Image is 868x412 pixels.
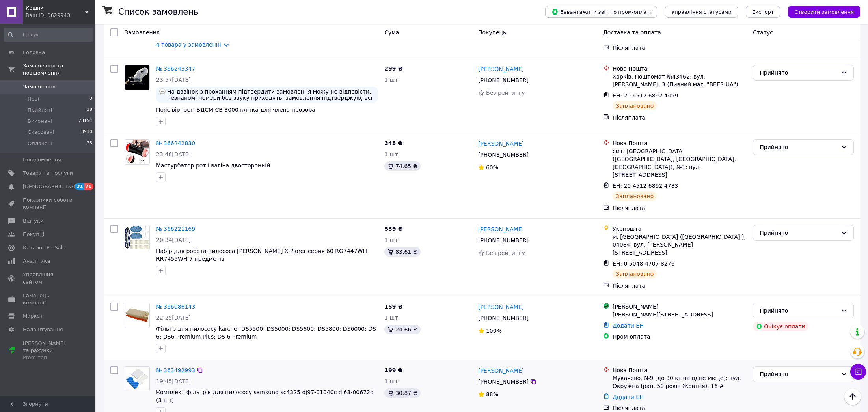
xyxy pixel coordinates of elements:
span: Статус [753,29,773,36]
div: Прийнято [760,68,838,77]
div: Післяплата [613,282,747,290]
div: Післяплата [613,404,747,412]
div: Укрпошта [613,225,747,233]
span: 1 шт. [384,237,400,243]
div: Prom топ [23,354,73,361]
button: Управління статусами [665,6,738,18]
a: № 366242830 [156,140,195,146]
span: [PHONE_NUMBER] [478,315,529,321]
a: № 363492993 [156,367,195,373]
span: 299 ₴ [384,66,402,72]
span: 19:45[DATE] [156,378,191,384]
a: Фото товару [125,65,150,90]
div: 83.61 ₴ [384,247,420,257]
span: 159 ₴ [384,303,402,310]
span: [PHONE_NUMBER] [478,152,529,158]
span: [PERSON_NAME] та рахунки [23,340,73,361]
div: Прийнято [760,306,838,315]
span: Завантажити звіт по пром-оплаті [551,8,651,15]
span: 539 ₴ [384,226,402,232]
span: Маркет [23,313,43,320]
span: Аналітика [23,258,50,265]
span: Комплект фільтрів для пилососу samsung sc4325 dj97-01040c dj63-00672d (3 шт) [156,389,374,403]
a: Додати ЕН [613,322,644,329]
button: Експорт [746,6,780,18]
span: Покупець [478,29,506,36]
span: Скасовані [28,129,54,136]
span: 25 [87,140,92,147]
div: Післяплата [613,44,747,52]
div: Заплановано [613,191,657,201]
span: Замовлення [23,83,56,90]
div: Післяплата [613,114,747,122]
span: Замовлення та повідомлення [23,62,95,77]
a: Набір для робота пилососа [PERSON_NAME] X-Plorer серия 60 RG7447WH RR7455WH 7 предметів [156,248,367,262]
span: 60% [486,164,498,170]
div: Заплановано [613,101,657,110]
span: 23:48[DATE] [156,151,191,157]
a: Створити замовлення [780,8,860,15]
span: Повідомлення [23,156,61,163]
div: Нова Пошта [613,366,747,374]
span: Показники роботи компанії [23,197,73,211]
a: [PERSON_NAME] [478,225,524,233]
span: Товари та послуги [23,170,73,177]
input: Пошук [4,28,93,42]
span: 23:57[DATE] [156,77,191,83]
div: Нова Пошта [613,65,747,73]
div: 30.87 ₴ [384,388,420,398]
a: Фільтр для пилососу karcher DS5500; DS5000; DS5600; DS5800; DS6000; DS 6; DS6 Premium Plus; DS 6 ... [156,326,376,340]
div: [PERSON_NAME] [613,303,747,311]
div: Післяплата [613,204,747,212]
a: № 366086143 [156,303,195,310]
span: 1 шт. [384,151,400,157]
span: Доставка та оплата [603,29,661,36]
a: № 366221169 [156,226,195,232]
a: Фото товару [125,139,150,165]
img: Фото товару [125,65,149,90]
span: 1 шт. [384,378,400,384]
span: 1 шт. [384,77,400,83]
span: 22:25[DATE] [156,315,191,321]
span: Нові [28,96,39,103]
span: ЕН: 20 4512 6892 4783 [613,183,678,189]
span: 1 шт. [384,315,400,321]
a: Мастурбатор рот і вагіна двосторонній [156,162,270,169]
div: м. [GEOGRAPHIC_DATA] ([GEOGRAPHIC_DATA].), 04084, вул. [PERSON_NAME][STREET_ADDRESS] [613,233,747,257]
span: Управління статусами [671,9,732,15]
a: Пояс вірності БДСМ CB 3000 клітка для члена прозора [156,107,315,113]
div: Мукачево, №9 (до 30 кг на одне місце): вул. Окружна (ран. 50 років Жовтня), 16-А [613,374,747,390]
div: Прийнято [760,370,838,378]
a: [PERSON_NAME] [478,65,524,73]
span: Гаманець компанії [23,292,73,306]
span: Без рейтингу [486,250,525,256]
button: Наверх [844,388,861,405]
span: [DEMOGRAPHIC_DATA] [23,183,81,190]
button: Чат з покупцем [850,364,866,380]
span: 28154 [78,118,92,125]
div: Нова Пошта [613,139,747,147]
a: Фото товару [125,225,150,250]
span: Налаштування [23,326,63,333]
div: Прийнято [760,143,838,152]
span: Відгуки [23,217,43,225]
span: Прийняті [28,107,52,114]
span: Виконані [28,118,52,125]
a: № 366243347 [156,66,195,72]
span: 31 [75,183,84,190]
span: 20:34[DATE] [156,237,191,243]
span: 38 [87,107,92,114]
span: На дзвінок з проханням підтвердити замовлення можу не відповісти, незнайомі номери без звуку прих... [167,88,375,101]
a: Фото товару [125,303,150,328]
span: Кошик [26,5,85,12]
span: Cума [384,29,399,36]
div: Прийнято [760,228,838,237]
span: Без рейтингу [486,90,525,96]
div: 24.66 ₴ [384,325,420,334]
span: 71 [84,183,93,190]
button: Створити замовлення [788,6,860,18]
div: Харків, Поштомат №43462: вул. [PERSON_NAME], 3 (Пивний маг. "BEER UА") [613,73,747,88]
